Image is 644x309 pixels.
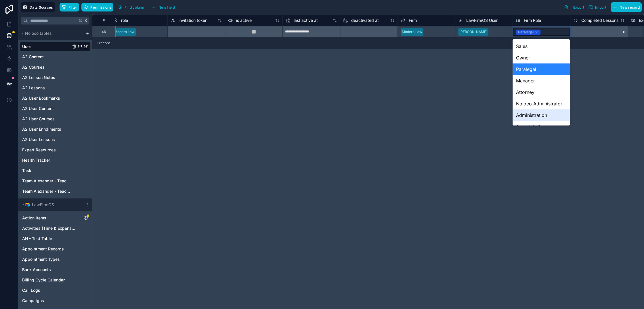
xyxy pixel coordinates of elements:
[518,30,534,35] div: Paralegal
[562,2,586,12] button: Export
[21,2,55,12] button: Data Sources
[102,30,106,34] div: 46
[116,3,147,11] button: Find column
[513,52,570,63] div: Owner
[595,5,606,9] span: Import
[236,18,252,23] span: is active
[573,5,584,9] span: Export
[60,3,79,11] button: Filter
[513,40,570,52] div: Sales
[179,18,207,23] span: invitation token
[620,5,640,9] span: New record
[150,3,177,11] button: New field
[125,5,145,9] span: Find column
[97,41,110,45] span: 1 record
[294,18,318,23] span: last active at
[513,121,570,132] div: Associate/Intern
[611,2,642,12] button: New record
[459,29,487,34] div: [PERSON_NAME]
[81,3,115,11] a: Permissions
[513,109,570,121] div: Administration
[402,29,422,34] div: Modern Law
[513,75,570,86] div: Manager
[586,2,608,12] button: Import
[97,18,111,22] div: #
[351,18,379,23] span: deactivated at
[466,18,498,23] span: LawFirmOS User
[608,2,642,12] a: New record
[158,5,175,9] span: New field
[409,18,417,23] span: Firm
[581,18,618,23] span: Completed Lessons
[81,3,113,11] button: Permissions
[524,18,541,23] span: Firm Role
[30,5,53,9] span: Data Sources
[114,29,135,34] div: Modern Law
[84,19,88,23] span: K
[513,63,570,75] div: Paralegal
[68,5,77,9] span: Filter
[513,86,570,98] div: Attorney
[513,98,570,109] div: Noloco Administrator
[121,18,128,23] span: role
[90,5,111,9] span: Permissions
